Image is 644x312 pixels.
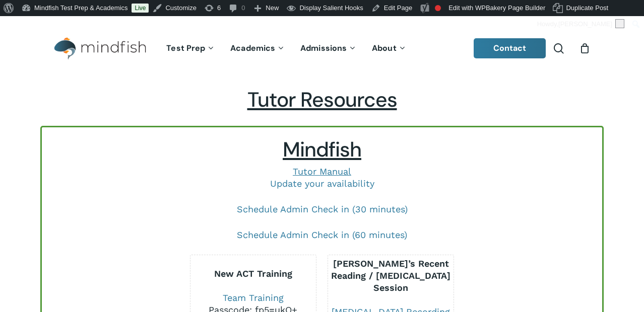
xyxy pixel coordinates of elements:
[270,178,374,189] a: Update your availability
[493,43,527,53] span: Contact
[159,30,414,67] nav: Main Menu
[300,43,347,53] span: Admissions
[247,87,397,113] span: Tutor Resources
[474,38,546,58] a: Contact
[372,43,397,53] span: About
[283,136,361,163] span: Mindfish
[293,166,351,177] a: Tutor Manual
[132,4,149,13] a: Live
[331,258,450,293] b: [PERSON_NAME]’s Recent Reading / [MEDICAL_DATA] Session
[223,44,293,53] a: Academics
[214,268,292,279] b: New ACT Training
[293,44,364,53] a: Admissions
[40,30,604,67] header: Main Menu
[237,229,407,240] a: Schedule Admin Check in (60 minutes)
[159,44,223,53] a: Test Prep
[534,16,628,32] a: Howdy,
[237,204,408,214] a: Schedule Admin Check in (30 minutes)
[435,5,441,11] div: Focus keyphrase not set
[230,43,275,53] span: Academics
[558,20,612,28] span: [PERSON_NAME]
[166,43,205,53] span: Test Prep
[364,44,414,53] a: About
[223,292,284,303] a: Team Training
